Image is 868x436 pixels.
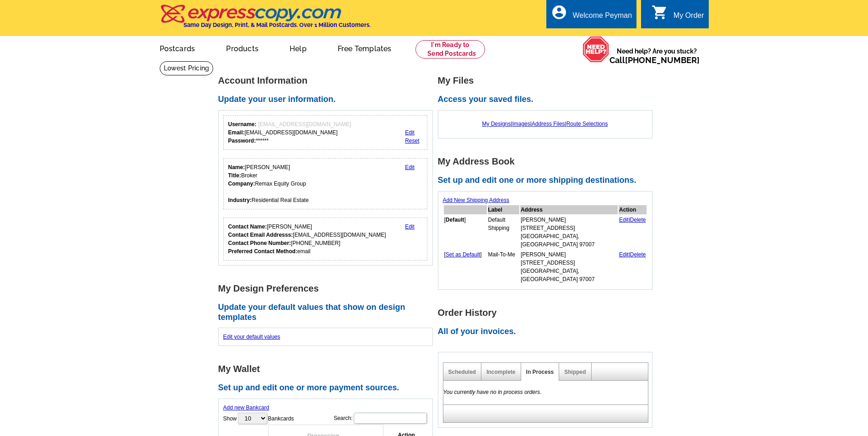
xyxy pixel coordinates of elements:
span: [EMAIL_ADDRESS][DOMAIN_NAME] [258,121,351,128]
select: ShowBankcards [238,413,267,424]
div: | | | [443,115,647,133]
a: Set as Default [446,251,480,258]
a: Same Day Design, Print, & Mail Postcards. Over 1 Million Customers. [160,11,371,28]
div: Your login information. [223,115,428,150]
a: Delete [630,217,646,223]
input: Search: [354,413,427,424]
a: Help [275,37,321,58]
label: Show Bankcards [223,412,294,425]
a: My Designs [482,121,511,127]
h2: Update your default values that show on design templates [218,303,438,322]
a: Scheduled [448,369,476,375]
strong: Email: [228,129,245,136]
th: Address [520,205,618,214]
div: Welcome Peyman [573,11,632,24]
strong: Password: [228,138,256,144]
div: [PERSON_NAME] [EMAIL_ADDRESS][DOMAIN_NAME] [PHONE_NUMBER] email [228,223,386,255]
td: Mail-To-Me [488,250,519,284]
strong: Name: [228,164,245,170]
a: shopping_cart My Order [652,10,704,21]
th: Label [488,205,519,214]
a: Images [512,121,530,127]
strong: Contact Phone Number: [228,240,291,246]
a: Add New Shipping Address [443,197,509,203]
a: Edit [619,217,629,223]
a: In Process [526,369,554,375]
a: Reset [405,138,419,144]
strong: Contact Email Addresss: [228,232,293,238]
a: Edit [619,251,629,258]
td: | [619,250,647,284]
em: You currently have no in process orders. [443,389,542,395]
h2: Update your user information. [218,95,438,105]
strong: Username: [228,121,257,128]
strong: Title: [228,172,241,179]
a: Route Selections [566,121,608,127]
div: Your personal details. [223,158,428,209]
a: Edit [405,223,415,230]
a: Postcards [145,37,210,58]
h1: Account Information [218,76,438,85]
td: | [619,215,647,249]
a: [PHONE_NUMBER] [625,55,700,65]
h1: Order History [438,308,658,318]
td: [PERSON_NAME] [STREET_ADDRESS] [GEOGRAPHIC_DATA], [GEOGRAPHIC_DATA] 97007 [520,215,618,249]
span: Call [609,55,700,65]
td: [ ] [444,250,487,284]
b: Default [446,217,464,223]
strong: Industry: [228,197,252,203]
div: [PERSON_NAME] Broker Remax Equity Group Residential Real Estate [228,163,309,204]
div: Who should we contact regarding order issues? [223,218,428,261]
h2: Set up and edit one or more payment sources. [218,383,438,393]
a: Incomplete [486,369,515,375]
a: Edit [405,164,415,170]
strong: Contact Name: [228,223,267,230]
span: Need help? Are you stuck? [609,47,704,65]
strong: Company: [228,181,255,187]
a: Products [211,37,273,58]
a: Add new Bankcard [223,404,270,411]
strong: Preferred Contact Method: [228,248,297,255]
h2: Set up and edit one or more shipping destinations. [438,175,658,186]
img: help [582,36,609,63]
h1: My Address Book [438,157,658,166]
th: Action [619,205,647,214]
i: shopping_cart [652,4,668,21]
div: My Order [674,11,704,24]
label: Search: [334,412,427,425]
h1: My Wallet [218,364,438,374]
h1: My Design Preferences [218,284,438,293]
h4: Same Day Design, Print, & Mail Postcards. Over 1 Million Customers. [183,21,371,28]
td: Default Shipping [488,215,519,249]
a: Edit [405,129,415,136]
a: Delete [630,251,646,258]
a: Address Files [532,121,565,127]
h2: Access your saved files. [438,95,658,105]
h1: My Files [438,76,658,85]
a: Free Templates [323,37,406,58]
div: [EMAIL_ADDRESS][DOMAIN_NAME] ****** [228,120,351,145]
td: [PERSON_NAME] [STREET_ADDRESS] [GEOGRAPHIC_DATA], [GEOGRAPHIC_DATA] 97007 [520,250,618,284]
a: Edit your default values [223,334,280,340]
h2: All of your invoices. [438,327,658,337]
a: Shipped [564,369,586,375]
i: account_circle [551,4,567,21]
td: [ ] [444,215,487,249]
